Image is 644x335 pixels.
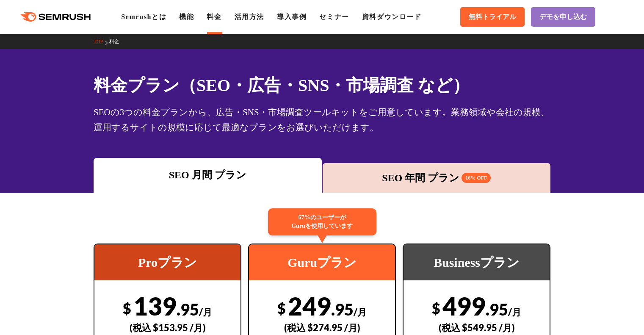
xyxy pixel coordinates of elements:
[404,244,550,280] div: Businessプラン
[199,306,212,318] span: /月
[94,39,109,44] a: TOP
[508,306,521,318] span: /月
[121,13,166,20] a: Semrushとは
[331,299,354,319] span: .95
[469,13,516,22] span: 無料トライアル
[249,244,395,280] div: Guruプラン
[531,7,595,27] a: デモを申し込む
[327,170,547,185] div: SEO 年間 プラン
[277,13,307,20] a: 導入事例
[235,13,264,20] a: 活用方法
[94,73,550,98] h1: 料金プラン（SEO・広告・SNS・市場調査 など）
[460,7,525,27] a: 無料トライアル
[354,306,367,318] span: /月
[432,299,440,317] span: $
[177,299,199,319] span: .95
[207,13,221,20] a: 料金
[462,173,491,183] span: 16% OFF
[94,244,240,280] div: Proプラン
[179,13,194,20] a: 機能
[94,105,550,135] div: SEOの3つの料金プランから、広告・SNS・市場調査ツールキットをご用意しています。業務領域や会社の規模、運用するサイトの規模に応じて最適なプランをお選びいただけます。
[539,13,587,22] span: デモを申し込む
[277,299,286,317] span: $
[486,299,508,319] span: .95
[319,13,349,20] a: セミナー
[123,299,131,317] span: $
[362,13,422,20] a: 資料ダウンロード
[268,208,376,235] div: 67%のユーザーが Guruを使用しています
[98,167,318,183] div: SEO 月間 プラン
[109,39,126,44] a: 料金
